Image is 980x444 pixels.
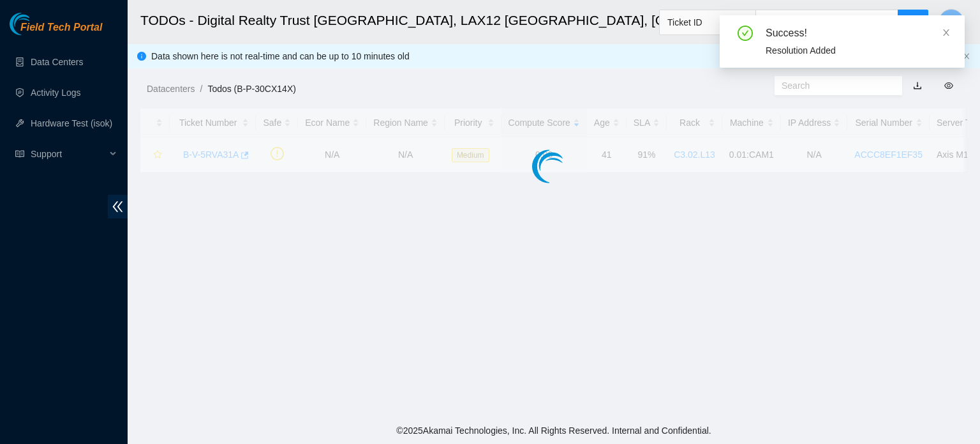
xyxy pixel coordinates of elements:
[20,22,102,34] span: Field Tech Portal
[939,9,964,34] button: S
[738,26,753,41] span: check-circle
[147,84,195,94] a: Datacenters
[200,84,202,94] span: /
[944,81,953,90] span: eye
[766,43,949,57] div: Resolution Added
[898,10,928,35] button: search
[942,28,951,37] span: close
[903,75,932,96] button: download
[948,14,955,30] span: S
[31,118,112,128] a: Hardware Test (isok)
[10,23,102,40] a: Akamai TechnologiesField Tech Portal
[963,52,970,61] button: close
[207,84,296,94] a: Todos (B-P-30CX14X)
[782,79,885,93] input: Search
[755,10,898,35] input: Enter text here...
[667,13,748,32] span: Ticket ID
[15,149,24,158] span: read
[108,195,128,218] span: double-left
[31,88,81,98] a: Activity Logs
[10,13,64,35] img: Akamai Technologies
[766,26,949,41] div: Success!
[31,141,106,167] span: Support
[31,57,83,67] a: Data Centers
[963,52,970,60] span: close
[128,417,980,444] footer: © 2025 Akamai Technologies, Inc. All Rights Reserved. Internal and Confidential.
